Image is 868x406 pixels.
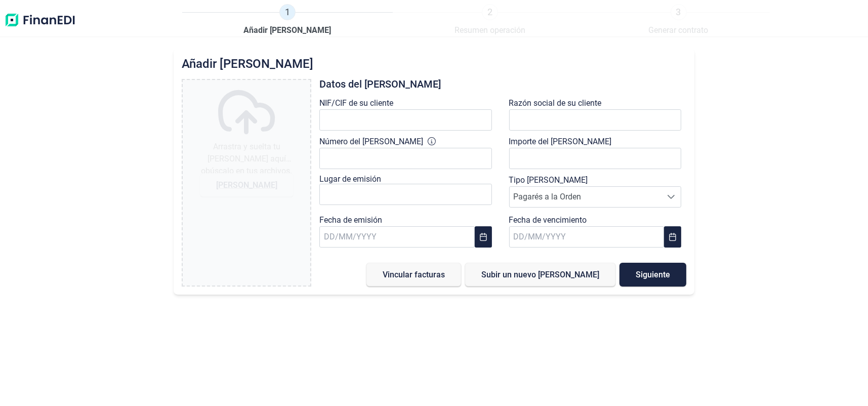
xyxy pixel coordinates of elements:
[319,97,393,109] label: NIF/CIF de su cliente
[509,97,602,109] label: Razón social de su cliente
[243,4,331,36] a: 1Añadir [PERSON_NAME]
[509,136,612,148] label: Importe del [PERSON_NAME]
[509,226,665,248] input: DD/MM/YYYY
[243,24,331,36] span: Añadir [PERSON_NAME]
[636,271,670,278] span: Siguiente
[366,263,461,287] button: Vincular facturas
[279,4,296,20] span: 1
[319,174,381,184] label: Lugar de emisión
[4,4,76,36] img: Logo de aplicación
[510,187,662,207] span: Pagarés a la Orden
[319,214,382,226] label: Fecha de emisión
[475,226,492,248] button: Choose Date
[319,226,475,248] input: DD/MM/YYYY
[319,136,423,148] label: Número del [PERSON_NAME]
[509,174,588,186] label: Tipo [PERSON_NAME]
[509,214,587,226] label: Fecha de vencimiento
[182,57,686,71] h2: Añadir [PERSON_NAME]
[383,271,445,278] span: Vincular facturas
[481,271,599,278] span: Subir un nuevo [PERSON_NAME]
[619,263,686,287] button: Siguiente
[465,263,615,287] button: Subir un nuevo [PERSON_NAME]
[319,79,686,89] h3: Datos del [PERSON_NAME]
[664,226,681,248] button: Choose Date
